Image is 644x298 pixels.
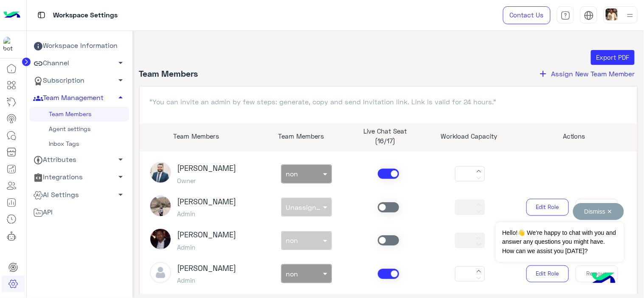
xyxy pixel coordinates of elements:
[30,72,129,89] a: Subscription
[30,89,129,107] a: Team Management
[116,172,126,182] span: arrow_drop_down
[349,126,421,136] p: Live Chat Seat
[606,8,618,20] img: userImage
[625,10,636,21] img: profile
[561,11,571,20] img: tab
[177,264,236,273] h3: [PERSON_NAME]
[591,50,635,65] button: Export PDF
[150,162,171,183] img: picture
[538,69,548,79] i: add
[557,6,574,24] a: tab
[177,230,236,240] h3: [PERSON_NAME]
[3,37,19,52] img: 1403182699927242
[433,131,505,141] p: Workload Capacity
[177,164,236,173] h3: [PERSON_NAME]
[596,53,629,61] span: Export PDF
[30,186,129,203] a: AI Settings
[30,122,129,136] a: Agent settings
[526,199,569,216] button: Edit Role
[177,243,236,251] h5: Admin
[573,203,624,220] button: Dismiss ✕
[116,58,126,68] span: arrow_drop_down
[576,265,618,282] button: Remove
[177,210,236,217] h5: Admin
[30,55,129,72] a: Channel
[30,203,129,221] a: API
[30,37,129,55] a: Workspace Information
[33,207,53,218] span: API
[265,131,337,141] p: Team Members
[177,276,236,284] h5: Admin
[177,177,236,184] h5: Owner
[589,264,619,294] img: hulul-logo.png
[116,189,126,200] span: arrow_drop_down
[30,107,129,122] a: Team Members
[496,222,624,262] span: Hello!👋 We're happy to chat with you and answer any questions you might have. How can we assist y...
[576,199,618,216] button: Remove
[551,70,635,78] span: Assign New Team Member
[584,11,594,20] img: tab
[53,10,118,21] p: Workspace Settings
[30,151,129,169] a: Attributes
[150,228,171,250] img: picture
[116,75,126,85] span: arrow_drop_down
[150,195,171,217] img: picture
[116,92,126,103] span: arrow_drop_up
[526,265,569,282] button: Edit Role
[177,197,236,206] h3: [PERSON_NAME]
[150,97,627,107] p: "You can invite an admin by few steps: generate, copy and send Invitation link. Link is valid for...
[286,270,298,278] span: non
[30,169,129,186] a: Integrations
[3,6,20,24] img: Logo
[150,262,171,283] img: defaultAdmin.png
[36,10,47,20] img: tab
[349,136,421,146] p: (16/17)
[139,68,198,79] h4: Team Members
[535,68,638,79] button: addAssign New Team Member
[503,6,551,24] a: Contact Us
[116,154,126,164] span: arrow_drop_down
[517,131,631,141] p: Actions
[140,131,253,141] p: Team Members
[30,136,129,151] a: Inbox Tags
